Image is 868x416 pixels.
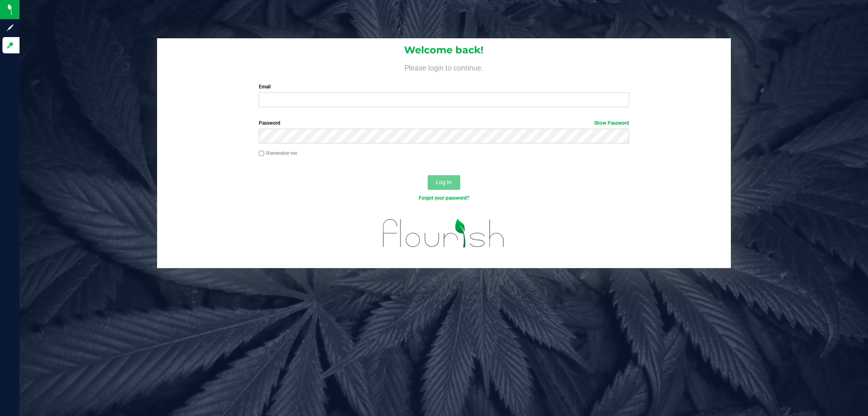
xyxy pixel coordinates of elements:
[6,41,14,49] inline-svg: Log in
[6,24,14,32] inline-svg: Sign up
[428,175,460,190] button: Log In
[372,210,516,256] img: flourish_logo.svg
[259,120,280,126] span: Password
[436,179,452,185] span: Log In
[419,195,469,201] a: Forgot your password?
[259,151,265,156] input: Remember me
[157,45,731,55] h1: Welcome back!
[259,150,297,157] label: Remember me
[157,62,731,72] h4: Please login to continue.
[594,120,629,126] a: Show Password
[259,83,629,90] label: Email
